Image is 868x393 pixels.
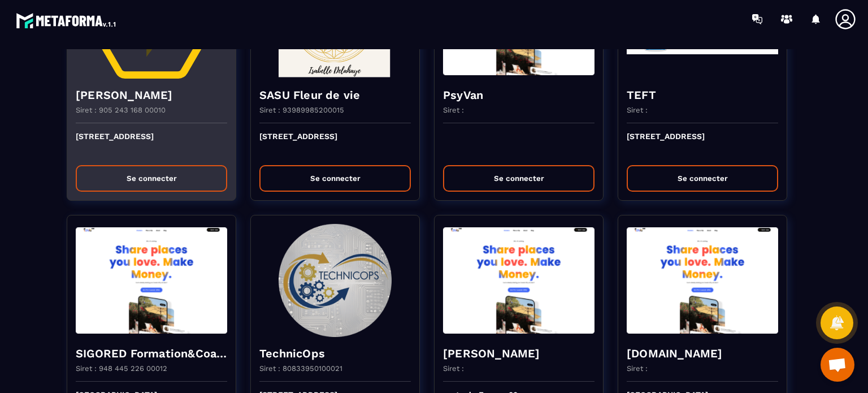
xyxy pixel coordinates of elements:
[76,165,227,192] button: Se connecter
[259,106,344,114] p: Siret : 93989985200015
[443,364,464,373] p: Siret :
[259,87,411,103] h4: SASU Fleur de vie
[627,364,648,373] p: Siret :
[259,165,411,192] button: Se connecter
[76,364,167,373] p: Siret : 948 445 226 00012
[821,348,854,382] div: Ouvrir le chat
[627,165,778,192] button: Se connecter
[443,106,464,114] p: Siret :
[627,106,648,114] p: Siret :
[76,346,227,361] h4: SIGORED Formation&Coaching
[76,106,166,114] p: Siret : 905 243 168 00010
[259,346,411,361] h4: TechnicOps
[627,132,778,157] p: [STREET_ADDRESS]
[627,87,778,103] h4: TEFT
[16,10,118,31] img: logo
[443,87,594,103] h4: PsyVan
[443,224,594,337] img: funnel-background
[627,224,778,337] img: funnel-background
[627,346,778,361] h4: [DOMAIN_NAME]
[259,364,342,373] p: Siret : 80833950100021
[259,132,411,157] p: [STREET_ADDRESS]
[443,165,594,192] button: Se connecter
[76,224,227,337] img: funnel-background
[259,224,411,337] img: funnel-background
[443,346,594,361] h4: [PERSON_NAME]
[76,87,227,103] h4: [PERSON_NAME]
[76,132,227,157] p: [STREET_ADDRESS]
